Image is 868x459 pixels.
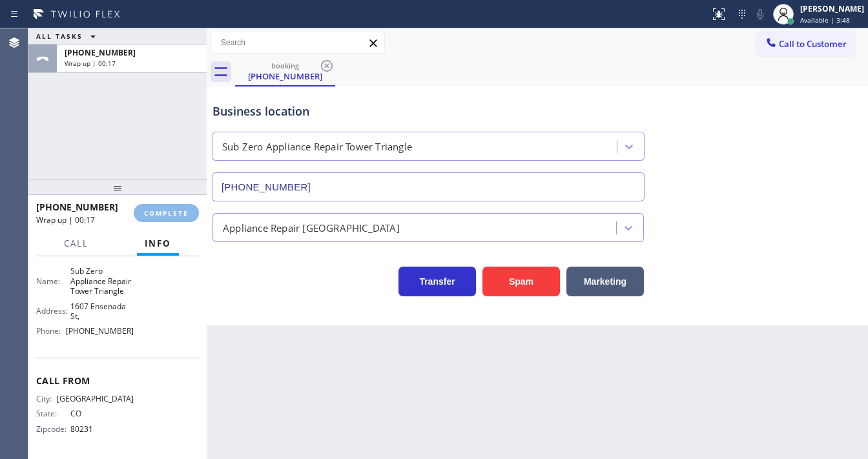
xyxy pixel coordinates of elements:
div: Business location [212,103,644,120]
span: [GEOGRAPHIC_DATA] [57,394,134,403]
span: [PHONE_NUMBER] [66,326,134,336]
span: [PHONE_NUMBER] [65,47,136,58]
input: Search [211,32,384,53]
span: Info [145,238,171,249]
div: Appliance Repair [GEOGRAPHIC_DATA] [223,220,400,235]
button: ALL TASKS [28,28,108,44]
span: 1607 Ensenada St, [70,301,134,321]
button: Call [56,231,96,256]
button: Call to Customer [756,32,855,56]
span: Call From [36,374,199,387]
span: Wrap up | 00:17 [36,214,95,225]
div: [PHONE_NUMBER] [236,70,334,82]
span: 80231 [70,424,134,434]
button: Mute [751,5,769,23]
span: ALL TASKS [36,32,83,41]
span: Call to Customer [779,38,847,50]
div: booking [236,61,334,70]
span: Call [64,238,88,249]
span: Phone: [36,326,66,336]
span: Available | 3:48 [800,15,850,25]
span: COMPLETE [144,209,189,218]
div: [PERSON_NAME] [800,3,864,14]
button: Spam [482,267,560,296]
button: Marketing [566,267,644,296]
button: COMPLETE [134,204,199,222]
span: State: [36,409,70,418]
span: Sub Zero Appliance Repair Tower Triangle [70,266,134,296]
span: Address: [36,306,70,316]
span: [PHONE_NUMBER] [36,201,118,213]
button: Transfer [398,267,476,296]
span: CO [70,409,134,418]
div: (720) 579-1883 [236,57,334,85]
input: Phone Number [212,172,645,201]
button: Info [137,231,179,256]
span: City: [36,394,57,403]
span: Name: [36,276,70,286]
span: Zipcode: [36,424,70,434]
span: Wrap up | 00:17 [65,59,116,68]
div: Sub Zero Appliance Repair Tower Triangle [222,139,412,154]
